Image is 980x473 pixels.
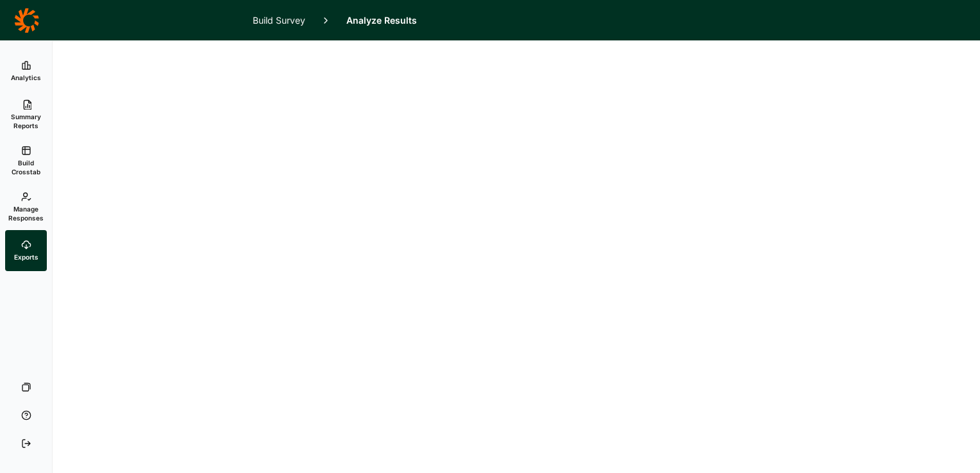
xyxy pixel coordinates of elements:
[10,158,42,176] span: Build Crosstab
[14,253,38,261] span: Exports
[5,138,47,184] a: Build Crosstab
[5,230,47,271] a: Exports
[5,184,47,230] a: Manage Responses
[8,204,44,222] span: Manage Responses
[5,92,47,138] a: Summary Reports
[10,112,42,130] span: Summary Reports
[11,73,41,82] span: Analytics
[5,51,47,92] a: Analytics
